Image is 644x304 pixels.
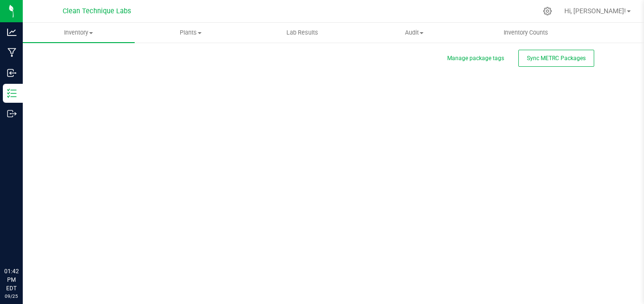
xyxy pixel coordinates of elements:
[274,28,331,37] span: Lab Results
[527,55,586,62] span: Sync METRC Packages
[247,23,359,43] a: Lab Results
[491,28,561,37] span: Inventory Counts
[447,54,504,63] button: Manage package tags
[23,23,135,43] a: Inventory
[7,48,17,57] inline-svg: Manufacturing
[518,50,594,67] button: Sync METRC Packages
[4,267,18,293] p: 01:42 PM EDT
[7,68,17,78] inline-svg: Inbound
[23,28,135,37] span: Inventory
[7,109,17,118] inline-svg: Outbound
[358,23,470,43] a: Audit
[7,27,17,37] inline-svg: Analytics
[135,23,247,43] a: Plants
[135,28,246,37] span: Plants
[542,7,553,16] div: Manage settings
[4,293,18,300] p: 09/25
[359,28,469,37] span: Audit
[564,7,626,15] span: Hi, [PERSON_NAME]!
[7,89,17,98] inline-svg: Inventory
[63,7,131,15] span: Clean Technique Labs
[470,23,582,43] a: Inventory Counts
